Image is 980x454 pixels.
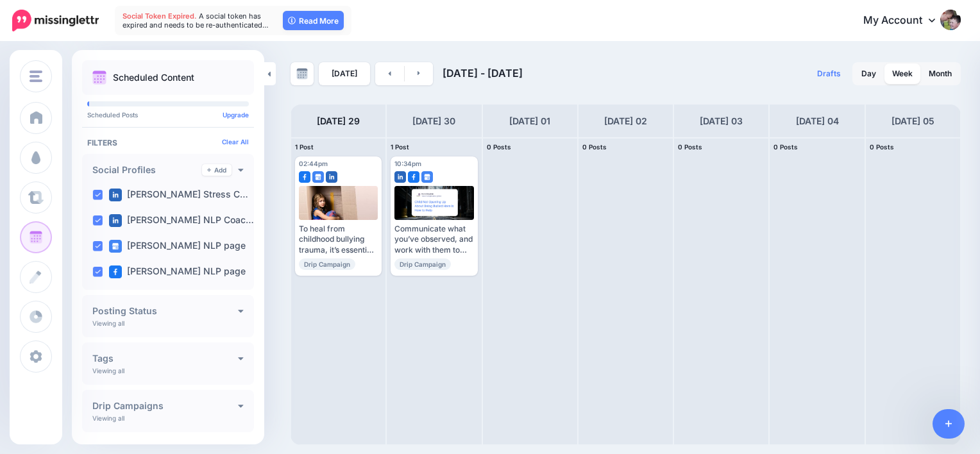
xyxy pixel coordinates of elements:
a: Drafts [809,62,849,85]
a: Clear All [222,138,249,146]
span: 1 Post [295,143,314,151]
a: My Account [850,5,961,37]
img: linkedin-square.png [394,171,406,183]
p: Scheduled Content [113,73,194,82]
img: google_business-square.png [109,240,122,253]
img: facebook-square.png [408,171,419,183]
img: Missinglettr [12,10,99,31]
a: Day [854,63,884,84]
span: 0 Posts [678,143,702,151]
h4: [DATE] 03 [700,113,743,129]
a: Add [202,164,232,176]
span: Drafts [817,70,841,78]
span: 0 Posts [773,143,798,151]
span: [DATE] - [DATE] [443,67,523,80]
a: Week [884,63,920,84]
img: google_business-square.png [421,171,433,183]
img: menu.png [30,71,42,82]
div: Communicate what you’ve observed, and work with them to create a plan to ensure your child’s safe... [394,224,473,255]
img: linkedin-square.png [109,214,122,227]
p: Viewing all [92,414,124,422]
img: facebook-square.png [109,265,122,278]
h4: [DATE] 05 [891,113,934,129]
a: Read More [283,11,344,30]
img: facebook-square.png [299,171,310,183]
h4: Filters [87,138,249,147]
img: linkedin-square.png [326,171,337,183]
p: Viewing all [92,367,124,374]
img: google_business-square.png [312,171,324,183]
h4: [DATE] 04 [796,113,839,129]
label: [PERSON_NAME] NLP page [109,265,246,278]
label: [PERSON_NAME] NLP Coac… [109,214,254,227]
a: [DATE] [319,62,370,85]
span: Drip Campaign [299,258,355,270]
h4: [DATE] 29 [317,113,360,129]
a: Upgrade [223,111,249,119]
h4: [DATE] 01 [509,113,550,129]
h4: [DATE] 30 [412,113,455,129]
h4: Social Profiles [92,165,202,174]
h4: Drip Campaigns [92,401,238,410]
h4: Tags [92,354,238,363]
span: 1 Post [391,143,409,151]
span: 10:34pm [394,160,421,167]
span: 0 Posts [582,143,607,151]
img: linkedin-square.png [109,189,122,201]
p: Scheduled Posts [87,112,249,118]
a: Month [921,63,959,84]
h4: [DATE] 02 [604,113,647,129]
p: Viewing all [92,319,124,327]
img: calendar.png [92,71,106,85]
img: calendar-grey-darker.png [296,68,308,80]
span: Social Token Expired. [122,12,197,21]
span: Drip Campaign [394,258,451,270]
div: To heal from childhood bullying trauma, it’s essential to acknowledge and process the wide range ... [299,224,378,255]
label: [PERSON_NAME] NLP page [109,240,246,253]
span: 02:44pm [299,160,328,167]
span: 0 Posts [487,143,511,151]
label: [PERSON_NAME] Stress C… [109,189,248,201]
h4: Posting Status [92,307,238,315]
span: A social token has expired and needs to be re-authenticated… [122,12,269,29]
span: 0 Posts [870,143,894,151]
